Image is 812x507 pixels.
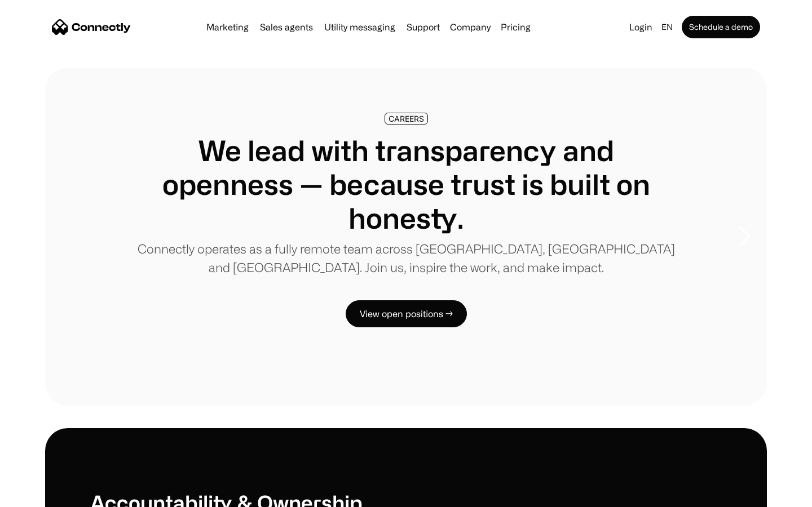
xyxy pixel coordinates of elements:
div: en [657,19,679,35]
a: Marketing [202,23,253,32]
div: 1 of 8 [45,68,767,406]
h1: We lead with transparency and openness — because trust is built on honesty. [135,134,677,235]
a: Sales agents [255,23,317,32]
div: en [661,19,673,35]
div: CAREERS [389,114,424,123]
ul: Language list [23,487,68,503]
a: Utility messaging [320,23,400,32]
div: Company [447,19,494,35]
aside: Language selected: English [11,486,68,503]
a: Support [402,23,444,32]
a: Schedule a demo [682,16,760,38]
a: Pricing [496,23,535,32]
a: View open positions → [346,300,467,327]
div: Company [450,19,491,35]
a: Login [625,19,657,35]
a: home [52,19,131,35]
div: carousel [45,68,767,406]
p: Connectly operates as a fully remote team across [GEOGRAPHIC_DATA], [GEOGRAPHIC_DATA] and [GEOGRA... [135,239,677,277]
div: next slide [722,180,767,293]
